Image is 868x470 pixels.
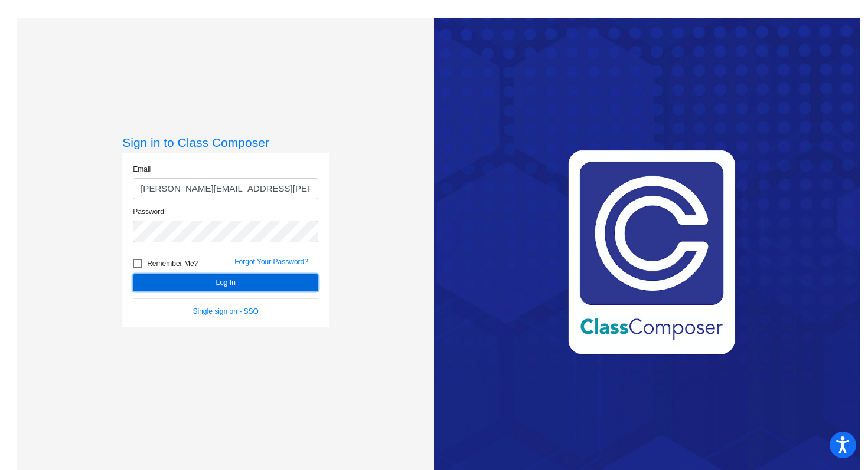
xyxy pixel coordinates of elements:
button: Log In [133,274,318,291]
h3: Sign in to Class Composer [122,135,329,150]
a: Forgot Your Password? [234,258,308,266]
span: Remember Me? [147,257,198,271]
a: Single sign on - SSO [193,307,259,315]
label: Password [133,206,164,217]
label: Email [133,164,151,175]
